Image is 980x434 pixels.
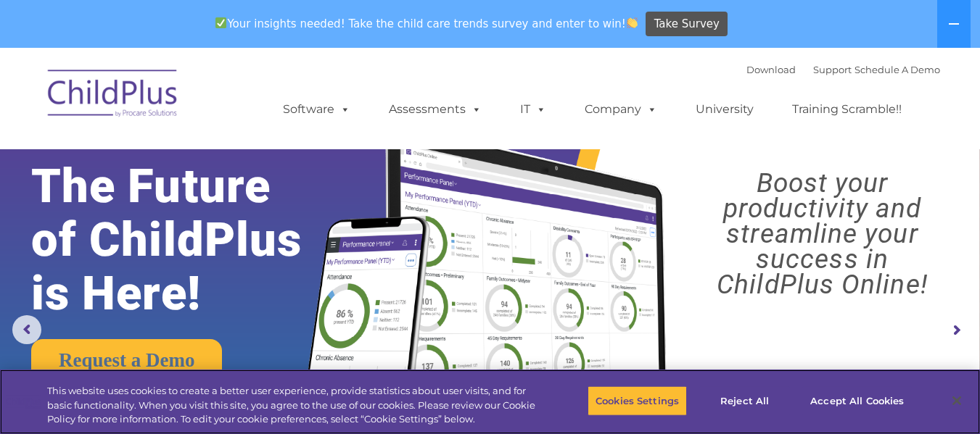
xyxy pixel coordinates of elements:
[646,12,728,37] a: Take Survey
[746,64,940,75] font: |
[681,95,768,124] a: University
[374,95,496,124] a: Assessments
[268,95,365,124] a: Software
[677,170,968,297] rs-layer: Boost your productivity and streamline your success in ChildPlus Online!
[202,155,263,166] span: Phone number
[47,384,539,427] div: This website uses cookies to create a better user experience, provide statistics about user visit...
[654,12,720,37] span: Take Survey
[855,64,940,75] a: Schedule A Demo
[802,385,912,416] button: Accept All Cookies
[813,64,852,75] a: Support
[778,95,916,124] a: Training Scramble!!
[941,385,973,417] button: Close
[31,339,222,382] a: Request a Demo
[746,64,796,75] a: Download
[31,159,344,320] rs-layer: The Future of ChildPlus is Here!
[215,17,226,28] img: ✅
[41,59,186,132] img: ChildPlus by Procare Solutions
[506,95,561,124] a: IT
[588,385,687,416] button: Cookies Settings
[202,96,246,107] span: Last name
[210,9,644,38] span: Your insights needed! Take the child care trends survey and enter to win!
[627,17,638,28] img: 👏
[699,385,790,416] button: Reject All
[570,95,672,124] a: Company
